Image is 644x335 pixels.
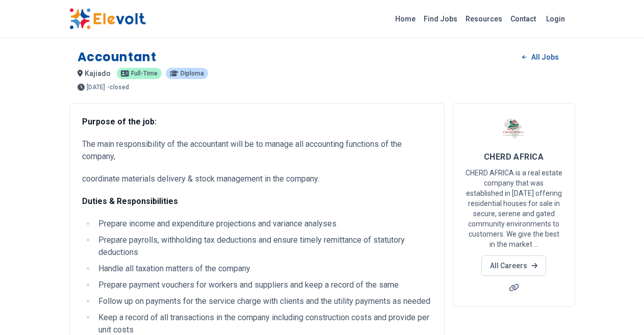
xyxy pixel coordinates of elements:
[82,117,157,126] strong: Purpose of the job:
[95,263,432,275] li: Handle all taxation matters of the company
[540,9,571,29] a: Login
[484,152,544,162] span: CHERD AFRICA
[82,196,178,206] strong: Duties & Responsibilities
[181,70,204,76] span: diploma
[95,218,432,230] li: Prepare income and expenditure projections and variance analyses
[82,173,432,185] p: coordinate materials delivery & stock management in the company.
[87,84,105,90] span: [DATE]
[481,255,546,276] a: All Careers
[466,168,562,249] p: CHERD AFRICA is a real estate company that was established in [DATE] offering residential houses ...
[85,69,111,78] span: kajiado
[95,295,432,307] li: Follow up on payments for the service charge with clients and the utility payments as needed
[69,8,146,30] img: Elevolt
[461,11,506,27] a: Resources
[131,70,158,76] span: full-time
[420,11,461,27] a: Find Jobs
[78,49,157,65] h1: Accountant
[514,49,566,65] a: All Jobs
[95,234,432,259] li: Prepare payrolls, withholding tax deductions and ensure timely remittance of statutory deductions
[82,138,432,163] p: The main responsibility of the accountant will be to manage all accounting functions of the company,
[501,116,527,141] img: CHERD AFRICA
[95,279,432,291] li: Prepare payment vouchers for workers and suppliers and keep a record of the same
[107,84,129,90] p: - closed
[391,11,420,27] a: Home
[506,11,540,27] a: Contact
